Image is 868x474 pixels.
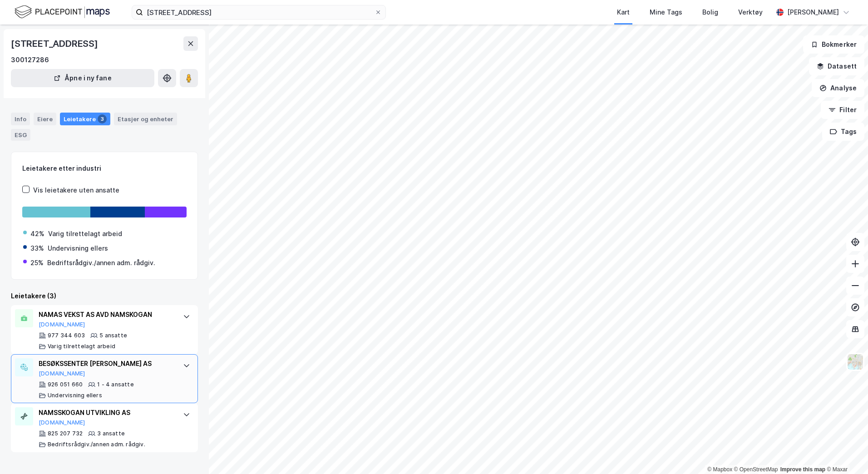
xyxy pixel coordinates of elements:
div: NAMAS VEKST AS AVD NAMSKOGAN [39,309,174,320]
div: Bedriftsrådgiv./annen adm. rådgiv. [48,441,145,448]
div: 977 344 603 [48,332,85,339]
button: Åpne i ny fane [11,69,154,87]
button: Filter [821,101,864,119]
button: [DOMAIN_NAME] [39,370,85,377]
div: Kart [617,7,630,18]
div: Varig tilrettelagt arbeid [48,228,122,239]
div: 3 ansatte [97,430,125,437]
div: [PERSON_NAME] [787,7,839,18]
div: 825 207 732 [48,430,83,437]
div: Bolig [702,7,718,18]
div: 1 - 4 ansatte [97,381,134,388]
div: Info [11,113,30,125]
img: Z [847,353,864,370]
iframe: Chat Widget [823,430,868,474]
div: Undervisning ellers [48,243,108,254]
div: 926 051 660 [48,381,83,388]
button: Analyse [812,79,864,97]
a: Improve this map [780,466,825,473]
div: Etasjer og enheter [118,115,173,123]
div: Leietakere [60,113,110,125]
div: NAMSSKOGAN UTVIKLING AS [39,407,174,418]
input: Søk på adresse, matrikkel, gårdeiere, leietakere eller personer [143,5,375,19]
div: Undervisning ellers [48,392,102,399]
img: logo.f888ab2527a4732fd821a326f86c7f29.svg [15,4,110,20]
div: 3 [98,114,107,123]
div: ESG [11,129,30,141]
div: [STREET_ADDRESS] [11,36,100,51]
div: Kontrollprogram for chat [823,430,868,474]
div: Varig tilrettelagt arbeid [48,343,115,350]
a: Mapbox [707,466,732,473]
div: BESØKSSENTER [PERSON_NAME] AS [39,358,174,369]
div: Vis leietakere uten ansatte [33,185,119,196]
div: Verktøy [738,7,763,18]
button: Datasett [809,57,864,75]
div: Eiere [34,113,56,125]
button: Tags [822,123,864,141]
div: 5 ansatte [99,332,127,339]
button: [DOMAIN_NAME] [39,321,85,328]
div: 42% [30,228,44,239]
button: [DOMAIN_NAME] [39,419,85,426]
div: Leietakere (3) [11,291,198,301]
button: Bokmerker [803,35,864,54]
div: 25% [30,257,44,268]
div: Mine Tags [650,7,682,18]
a: OpenStreetMap [734,466,778,473]
div: 300127286 [11,54,49,65]
div: Bedriftsrådgiv./annen adm. rådgiv. [47,257,155,268]
div: 33% [30,243,44,254]
div: Leietakere etter industri [22,163,187,174]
